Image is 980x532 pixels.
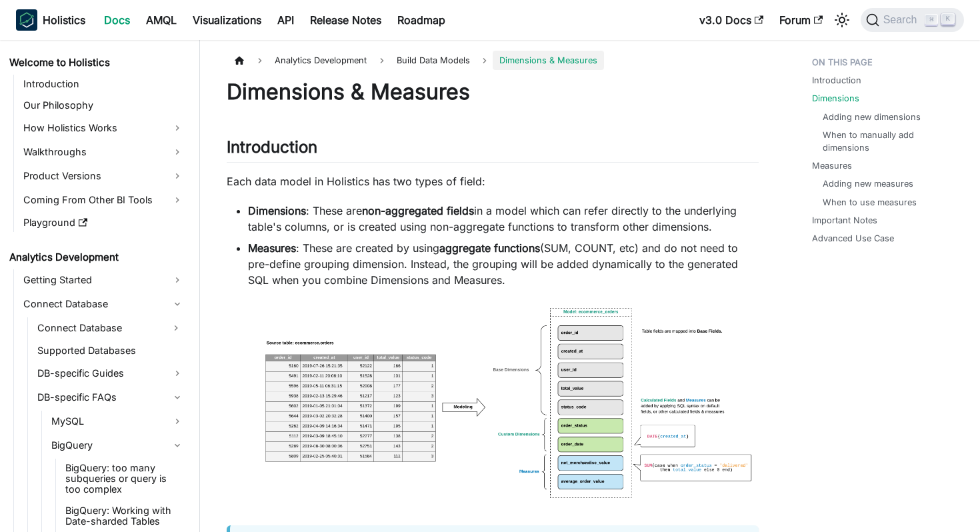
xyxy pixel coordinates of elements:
img: Holistics [16,9,37,31]
a: Analytics Development [5,248,188,267]
h2: Introduction [227,137,759,163]
button: Switch between dark and light mode (currently light mode) [831,9,853,31]
a: How Holistics Works [19,117,188,139]
button: Expand sidebar category 'Connect Database' [164,317,188,339]
p: Each data model in Holistics has two types of field: [227,173,759,189]
a: BigQuery [47,435,188,456]
a: DB-specific FAQs [33,387,188,408]
a: Measures [812,159,852,172]
span: Build Data Models [390,51,477,70]
nav: Breadcrumbs [227,51,759,70]
a: Dimensions [812,92,859,105]
a: When to use measures [823,196,917,209]
span: Search [879,14,925,26]
a: Home page [227,51,252,70]
strong: non-aggregated fields [362,204,474,217]
a: v3.0 Docs [691,9,771,31]
kbd: K [941,13,955,25]
a: Connect Database [33,317,164,339]
a: API [269,9,302,31]
a: Welcome to Holistics [5,53,188,72]
a: Docs [96,9,138,31]
b: Holistics [43,12,85,28]
a: Adding new measures [823,177,913,190]
a: Release Notes [302,9,389,31]
a: Visualizations [185,9,269,31]
kbd: ⌘ [925,14,938,26]
a: When to manually add dimensions [823,129,954,154]
a: Connect Database [19,293,188,315]
strong: Measures [248,241,296,255]
a: DB-specific Guides [33,363,188,384]
a: Advanced Use Case [812,232,894,245]
a: Important Notes [812,214,877,227]
a: Our Philosophy [19,96,188,115]
span: Dimensions & Measures [493,51,604,70]
a: AMQL [138,9,185,31]
span: Analytics Development [268,51,373,70]
strong: aggregate functions [439,241,540,255]
a: Playground [19,213,188,232]
a: Product Versions [19,165,188,187]
a: Adding new dimensions [823,111,921,123]
h1: Dimensions & Measures [227,79,759,105]
li: : These are created by using (SUM, COUNT, etc) and do not need to pre-define grouping dimension. ... [248,240,759,288]
strong: Dimensions [248,204,306,217]
a: Introduction [19,75,188,93]
a: Forum [771,9,831,31]
a: MySQL [47,411,188,432]
button: Search (Command+K) [861,8,964,32]
a: Walkthroughs [19,141,188,163]
li: : These are in a model which can refer directly to the underlying table's columns, or is created ... [248,203,759,235]
a: Coming From Other BI Tools [19,189,188,211]
a: Introduction [812,74,861,87]
a: BigQuery: too many subqueries or query is too complex [61,459,188,499]
a: Supported Databases [33,341,188,360]
a: HolisticsHolistics [16,9,85,31]
a: BigQuery: Working with Date-sharded Tables [61,501,188,531]
a: Roadmap [389,9,453,31]
a: Getting Started [19,269,188,291]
